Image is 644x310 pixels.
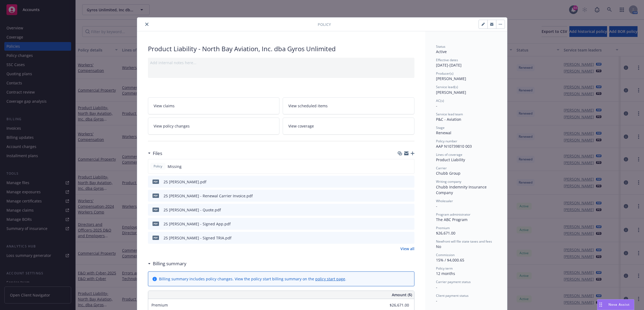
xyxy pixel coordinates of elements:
[164,221,231,227] div: 25 [PERSON_NAME] - Signed App.pdf
[315,276,345,281] a: policy start page
[436,157,465,162] span: Product Liability
[164,179,206,185] div: 25 [PERSON_NAME].pdf
[436,280,471,284] span: Carrier payment status
[436,266,453,271] span: Policy term
[377,301,412,309] input: 0.00
[436,166,447,170] span: Carrier
[436,144,472,149] span: AAP N10739810 003
[436,285,437,290] span: -
[436,230,455,236] span: $26,671.00
[399,221,403,227] button: download file
[608,302,630,307] span: Nova Assist
[399,207,403,213] button: download file
[436,98,444,103] span: AC(s)
[436,130,451,135] span: Renewal
[148,118,280,135] a: View policy changes
[153,208,159,212] span: pdf
[436,212,470,217] span: Program administrator
[164,207,221,213] div: 25 [PERSON_NAME] - Quote.pdf
[436,103,437,108] span: -
[436,199,453,203] span: Wholesaler
[436,257,464,263] span: 15% / $4,000.65
[436,298,437,303] span: -
[436,244,441,249] span: No
[436,179,461,184] span: Writing company
[399,179,403,185] button: download file
[399,235,403,241] button: download file
[148,150,162,157] div: Files
[153,164,163,169] span: Policy
[153,260,186,267] h3: Billing summary
[407,221,412,227] button: preview file
[153,194,159,198] span: pdf
[407,179,412,185] button: preview file
[283,118,414,135] a: View coverage
[436,217,468,222] span: The ABC Program
[153,236,159,240] span: pdf
[144,21,150,27] button: close
[436,253,455,257] span: Commission
[436,152,462,157] span: Lines of coverage
[436,44,445,49] span: Status
[597,299,634,310] button: Nova Assist
[436,85,458,89] span: Service lead(s)
[436,76,466,81] span: [PERSON_NAME]
[153,180,159,184] span: pdf
[436,58,458,62] span: Effective dates
[436,226,450,230] span: Premium
[436,293,469,298] span: Client payment status
[164,193,253,199] div: 25 [PERSON_NAME] - Renewal Carrier Invoice.pdf
[318,22,331,27] span: Policy
[407,207,412,213] button: preview file
[151,302,168,308] span: Premium
[154,123,190,129] span: View policy changes
[283,97,414,114] a: View scheduled items
[153,150,162,157] h3: Files
[436,117,461,122] span: P&C - Aviation
[407,235,412,241] button: preview file
[407,193,412,199] button: preview file
[288,103,328,109] span: View scheduled items
[436,171,461,176] span: Chubb Group
[436,112,463,116] span: Service lead team
[150,60,412,66] div: Add internal notes here...
[436,139,457,143] span: Policy number
[436,204,437,209] span: -
[148,97,280,114] a: View claims
[392,292,412,298] span: Amount ($)
[148,260,186,267] div: Billing summary
[148,44,414,53] div: Product Liability - North Bay Aviation, Inc. dba Gyros Unlimited
[436,71,453,76] span: Producer(s)
[168,164,182,169] span: Missing
[436,58,496,68] div: [DATE] - [DATE]
[436,49,447,54] span: Active
[400,246,414,252] a: View all
[153,222,159,226] span: pdf
[597,299,604,310] div: Drag to move
[436,271,455,276] span: 12 months
[436,239,492,244] span: Newfront will file state taxes and fees
[154,103,175,109] span: View claims
[399,193,403,199] button: download file
[159,276,346,282] div: Billing summary includes policy changes. View the policy start billing summary on the .
[436,90,466,95] span: [PERSON_NAME]
[436,184,488,195] span: Chubb Indemnity Insurance Company
[164,235,231,241] div: 25 [PERSON_NAME] - Signed TRIA.pdf
[288,123,314,129] span: View coverage
[436,125,445,130] span: Stage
